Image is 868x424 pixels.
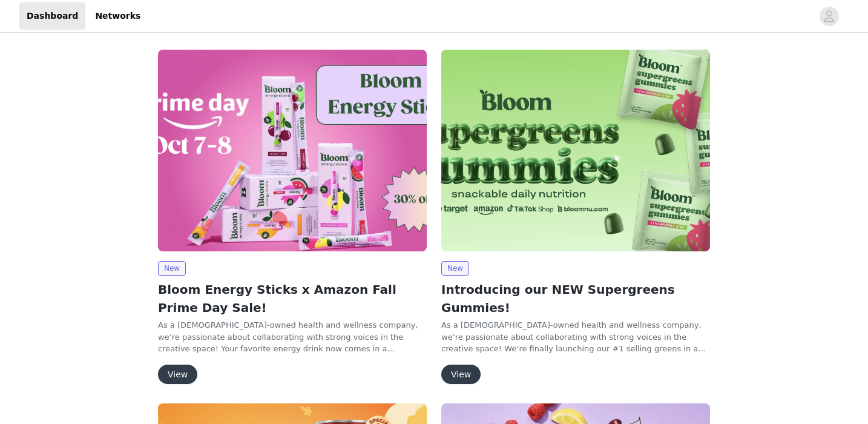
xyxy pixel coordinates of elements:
[823,7,835,26] div: avatar
[441,261,469,276] span: New
[158,280,427,317] h2: Bloom Energy Sticks x Amazon Fall Prime Day Sale!
[441,319,710,355] p: As a [DEMOGRAPHIC_DATA]-owned health and wellness company, we’re passionate about collaborating w...
[158,365,197,384] button: View
[158,319,427,355] p: As a [DEMOGRAPHIC_DATA]-owned health and wellness company, we’re passionate about collaborating w...
[88,2,148,30] a: Networks
[19,2,85,30] a: Dashboard
[158,50,427,251] img: Bloom Nutrition
[158,261,186,276] span: New
[441,50,710,251] img: Bloom Nutrition
[441,365,481,384] button: View
[441,370,481,379] a: View
[158,370,197,379] a: View
[441,280,710,317] h2: Introducing our NEW Supergreens Gummies!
